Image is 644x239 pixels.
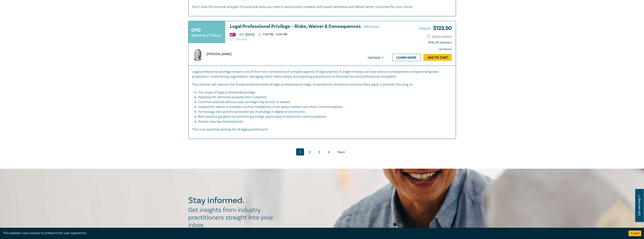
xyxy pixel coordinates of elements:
[258,33,287,36] p: 1:00 PM - 2:00 PM
[198,105,448,109] li: Inadvertent waiver in contexts such as mediations, multi-party matters, and client communications
[198,109,448,114] li: Technology risks and the potential loss of privilege in digital environments
[335,148,348,156] a: Next
[637,191,641,220] span: Can we help ?
[296,148,304,156] a: 1
[192,127,452,132] p: This is an essential seminar for all legal practitioners!
[423,54,452,61] a: Add to Cart
[188,206,277,229] h2: Get insights from industry practitioners straight into your inbox.
[230,24,384,30] a: Legal Professional Privilege – Risks, Waiver & Consequences CPD Points1
[198,114,448,119] li: Best practice guidance on protecting privilege, particularly in electronic communications
[191,27,201,33] h3: CPD
[198,100,448,105] li: Common and less obvious ways privilege may be lost or waived
[338,150,345,155] span: Next
[364,25,379,29] span: CPD Points 1
[629,231,641,236] button: Accept cookies
[198,119,452,124] li: Recent case law developments
[198,90,448,95] li: The scope of legal professional privilege
[206,52,232,57] p: [PERSON_NAME]
[419,26,430,31] span: $175.00
[315,148,323,156] a: 3
[427,34,452,39] button: Add to wishlist
[428,41,452,44] div: 30% off seminars
[419,24,452,33] h3: $ 122.50
[368,56,388,59] div: Hide Detail
[306,148,314,156] a: 2
[191,33,221,37] small: Seminar (1 Hour)
[230,38,384,41] p: CPD Sale
[438,48,452,51] strong: Live Stream
[230,24,384,30] h3: Legal Professional Privilege – Risks, Waiver & Consequences
[230,33,236,36] img: Substantive Law
[198,95,448,100] li: Applying the dominant purpose test in practice
[325,148,333,156] a: 4
[392,54,421,61] a: Learn more
[188,196,277,205] h2: Stay informed.
[3,231,623,236] div: This website uses cookies to enhance the user experience.
[240,33,254,36] p: [DATE]
[191,48,204,61] img: https://s3.ap-southeast-2.amazonaws.com/leo-cussen-store-production-content/Contacts/Lisa%20Fitzg...
[192,82,452,87] p: This seminar will examine the fundamental principles of legal professional privilege, its excepti...
[192,5,452,9] p: Don't miss this seminar and gain the practical skills you need to avoid costly mistakes with expe...
[192,69,452,79] p: Legal professional privilege remains one of the most contested and complex aspects of legal pract...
